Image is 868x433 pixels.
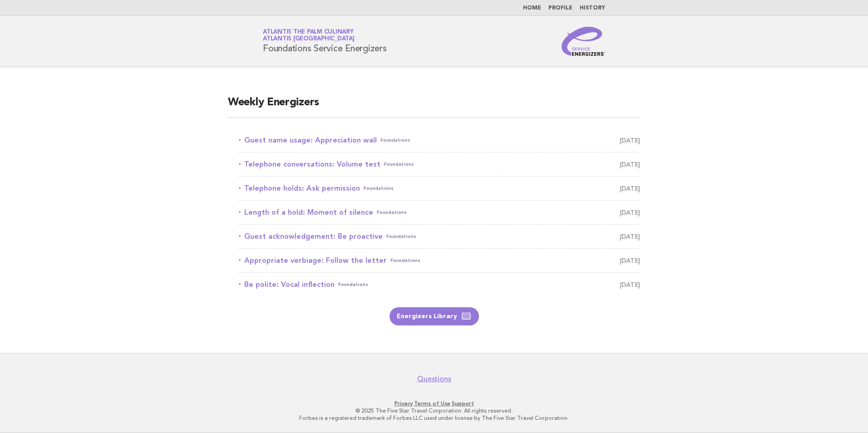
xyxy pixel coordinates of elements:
[395,400,413,407] a: Privacy
[620,230,640,243] span: [DATE]
[620,254,640,267] span: [DATE]
[417,374,451,384] a: Questions
[562,27,605,56] img: Service Energizers
[548,5,572,11] a: Profile
[239,254,640,267] a: Appropriate verbiage: Follow the letterFoundations [DATE]
[384,158,414,171] span: Foundations
[239,278,640,291] a: Be polite: Vocal inflectionFoundations [DATE]
[414,400,450,407] a: Terms of Use
[239,134,640,147] a: Guest name usage: Appreciation wallFoundations [DATE]
[239,206,640,219] a: Length of a hold: Moment of silenceFoundations [DATE]
[228,95,640,118] h2: Weekly Energizers
[263,36,355,42] span: Atlantis [GEOGRAPHIC_DATA]
[156,400,712,407] p: · ·
[364,182,394,195] span: Foundations
[338,278,368,291] span: Foundations
[580,5,605,11] a: History
[620,206,640,219] span: [DATE]
[263,30,387,53] h1: Foundations Service Energizers
[156,407,712,414] p: © 2025 The Five Star Travel Corporation. All rights reserved.
[620,158,640,171] span: [DATE]
[380,134,410,147] span: Foundations
[239,158,640,171] a: Telephone conversations: Volume testFoundations [DATE]
[239,182,640,195] a: Telephone holds: Ask permissionFoundations [DATE]
[386,230,416,243] span: Foundations
[390,254,420,267] span: Foundations
[452,400,474,407] a: Support
[239,230,640,243] a: Guest acknowledgement: Be proactiveFoundations [DATE]
[620,134,640,147] span: [DATE]
[377,206,407,219] span: Foundations
[620,278,640,291] span: [DATE]
[390,307,479,325] a: Energizers Library
[263,29,355,42] a: Atlantis The Palm CulinaryAtlantis [GEOGRAPHIC_DATA]
[156,414,712,422] p: Forbes is a registered trademark of Forbes LLC used under license by The Five Star Travel Corpora...
[620,182,640,195] span: [DATE]
[523,5,541,11] a: Home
